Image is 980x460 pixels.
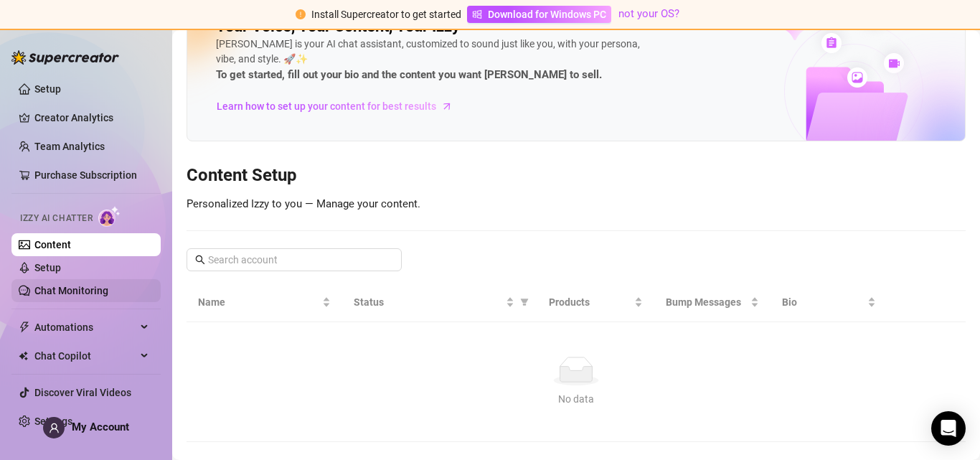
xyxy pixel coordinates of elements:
[34,83,61,95] a: Setup
[19,351,28,361] img: Chat Copilot
[34,344,136,367] span: Chat Copilot
[342,283,537,322] th: Status
[72,421,129,433] span: My Account
[195,255,205,265] span: search
[34,316,136,339] span: Automations
[216,37,646,84] div: [PERSON_NAME] is your AI chat assistant, customized to sound just like you, with your persona, vi...
[931,411,966,446] div: Open Intercom Messenger
[217,98,436,114] span: Learn how to set up your content for best results
[354,294,503,310] span: Status
[666,294,748,310] span: Bump Messages
[19,321,30,333] span: thunderbolt
[517,291,532,313] span: filter
[208,252,382,268] input: Search account
[782,294,864,310] span: Bio
[216,95,463,118] a: Learn how to set up your content for best results
[520,298,529,306] span: filter
[34,387,131,398] a: Discover Viral Videos
[34,285,108,296] a: Chat Monitoring
[187,283,342,322] th: Name
[472,9,482,19] span: windows
[34,169,137,181] a: Purchase Subscription
[440,99,454,113] span: arrow-right
[34,262,61,273] a: Setup
[34,416,72,427] a: Settings
[198,294,319,310] span: Name
[216,68,602,81] strong: To get started, fill out your bio and the content you want [PERSON_NAME] to sell.
[467,6,611,23] a: Download for Windows PC
[20,212,93,225] span: Izzy AI Chatter
[34,239,71,250] a: Content
[187,164,966,187] h3: Content Setup
[98,206,121,227] img: AI Chatter
[549,294,631,310] span: Products
[296,9,306,19] span: exclamation-circle
[771,283,887,322] th: Bio
[618,7,679,20] a: not your OS?
[11,50,119,65] img: logo-BBDzfeDw.svg
[187,197,420,210] span: Personalized Izzy to you — Manage your content.
[49,423,60,433] span: user
[654,283,771,322] th: Bump Messages
[488,6,606,22] span: Download for Windows PC
[34,141,105,152] a: Team Analytics
[311,9,461,20] span: Install Supercreator to get started
[34,106,149,129] a: Creator Analytics
[204,391,948,407] div: No data
[537,283,654,322] th: Products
